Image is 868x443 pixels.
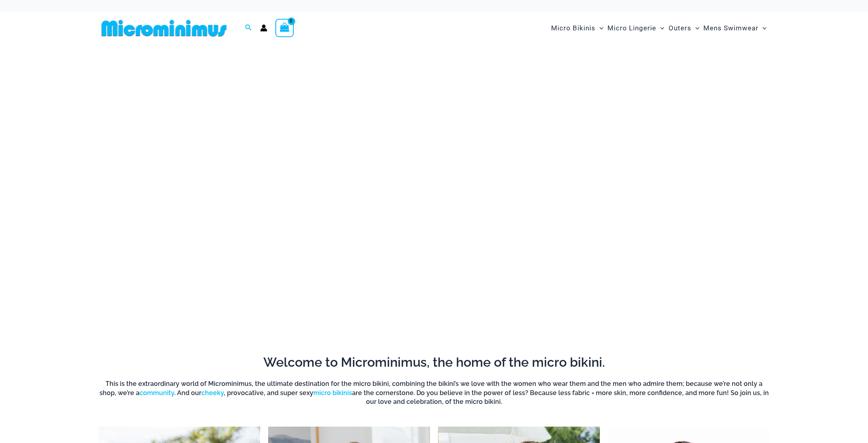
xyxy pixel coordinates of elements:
a: Account icon link [260,24,267,32]
a: Mens SwimwearMenu ToggleMenu Toggle [701,16,768,40]
a: View Shopping Cart, empty [275,19,294,37]
a: Micro LingerieMenu ToggleMenu Toggle [605,16,666,40]
a: OutersMenu ToggleMenu Toggle [667,16,701,40]
span: Menu Toggle [656,18,664,38]
span: Outers [669,18,691,38]
span: Menu Toggle [759,18,766,38]
a: community [139,389,174,397]
span: Micro Bikinis [551,18,595,38]
span: Mens Swimwear [703,18,759,38]
img: MM SHOP LOGO FLAT [98,19,230,37]
a: Search icon link [245,23,252,33]
h6: This is the extraordinary world of Microminimus, the ultimate destination for the micro bikini, c... [98,379,770,406]
span: Menu Toggle [595,18,603,38]
h2: Welcome to Microminimus, the home of the micro bikini. [98,354,770,371]
nav: Site Navigation [548,15,770,42]
a: cheeky [201,389,224,397]
span: Menu Toggle [691,18,699,38]
span: Micro Lingerie [607,18,656,38]
a: Micro BikinisMenu ToggleMenu Toggle [549,16,605,40]
a: micro bikinis [313,389,352,397]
